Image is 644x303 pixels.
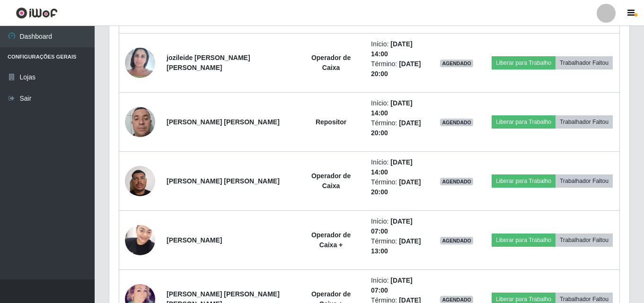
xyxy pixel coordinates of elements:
[556,56,613,69] button: Trabalhador Faltou
[167,54,250,71] strong: jozileide [PERSON_NAME] [PERSON_NAME]
[556,234,613,247] button: Trabalhador Faltou
[311,231,351,249] strong: Operador de Caixa +
[371,40,413,58] time: [DATE] 14:00
[371,118,423,138] li: Término:
[371,277,413,294] time: [DATE] 07:00
[167,177,280,185] strong: [PERSON_NAME] [PERSON_NAME]
[371,217,413,235] time: [DATE] 07:00
[440,119,473,126] span: AGENDADO
[167,236,222,244] strong: [PERSON_NAME]
[371,98,423,118] li: Início:
[125,43,155,83] img: 1705690307767.jpeg
[440,178,473,185] span: AGENDADO
[371,99,413,117] time: [DATE] 14:00
[167,118,280,126] strong: [PERSON_NAME] [PERSON_NAME]
[125,102,155,142] img: 1724708797477.jpeg
[371,276,423,295] li: Início:
[440,60,473,67] span: AGENDADO
[371,236,423,256] li: Término:
[492,234,556,247] button: Liberar para Trabalho
[371,39,423,59] li: Início:
[311,54,351,71] strong: Operador de Caixa
[371,216,423,236] li: Início:
[492,174,556,188] button: Liberar para Trabalho
[371,59,423,79] li: Término:
[556,174,613,188] button: Trabalhador Faltou
[440,237,473,244] span: AGENDADO
[371,158,413,176] time: [DATE] 14:00
[371,157,423,177] li: Início:
[371,177,423,197] li: Término:
[492,115,556,129] button: Liberar para Trabalho
[311,172,351,190] strong: Operador de Caixa
[125,161,155,201] img: 1744328731304.jpeg
[316,118,346,126] strong: Repositor
[492,56,556,69] button: Liberar para Trabalho
[556,115,613,129] button: Trabalhador Faltou
[16,7,58,19] img: CoreUI Logo
[125,220,155,260] img: 1652038178579.jpeg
